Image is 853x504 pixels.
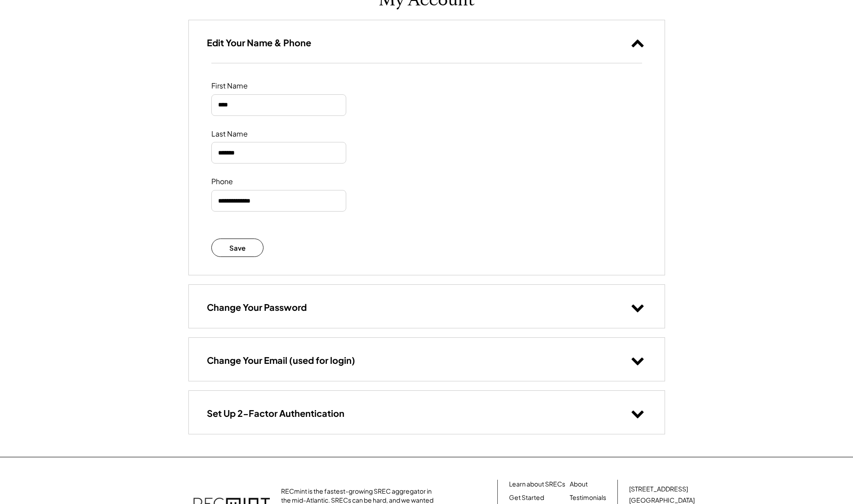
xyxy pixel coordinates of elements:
[211,239,264,257] button: Save
[629,485,688,494] div: [STREET_ADDRESS]
[570,493,606,502] a: Testimonials
[211,177,301,186] div: Phone
[509,480,565,489] a: Learn about SRECs
[570,480,588,489] a: About
[207,301,307,313] h3: Change Your Password
[207,407,344,419] h3: Set Up 2-Factor Authentication
[211,81,301,91] div: First Name
[207,354,355,366] h3: Change Your Email (used for login)
[207,37,311,49] h3: Edit Your Name & Phone
[211,129,301,139] div: Last Name
[509,493,544,502] a: Get Started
